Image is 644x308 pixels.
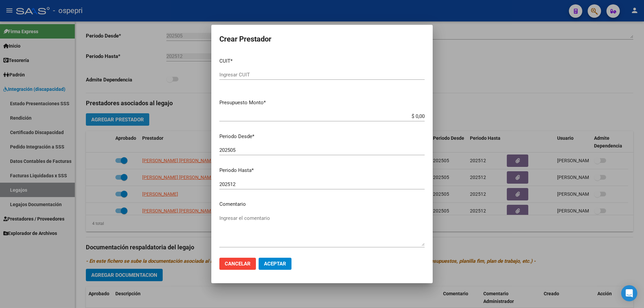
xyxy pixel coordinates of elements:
p: Periodo Hasta [219,167,425,174]
p: CUIT [219,57,425,65]
div: Open Intercom Messenger [621,285,637,301]
button: Cancelar [219,258,256,270]
p: Comentario [219,200,425,208]
span: Cancelar [225,261,251,267]
p: Periodo Desde [219,133,425,140]
p: Presupuesto Monto [219,99,425,107]
button: Aceptar [259,258,291,270]
h2: Crear Prestador [219,33,425,46]
span: Aceptar [264,261,286,267]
